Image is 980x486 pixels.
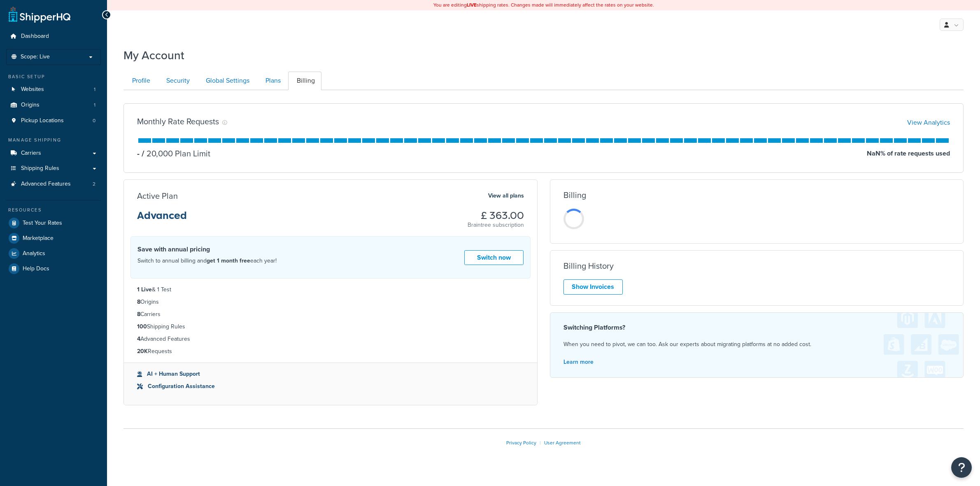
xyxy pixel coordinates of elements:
p: 20,000 Plan Limit [140,148,210,159]
li: Advanced Features [137,335,524,344]
span: Websites [21,86,44,93]
li: Advanced Features [6,177,101,192]
li: Configuration Assistance [137,382,524,391]
p: Switch to annual billing and each year! [137,256,277,266]
a: Marketplace [6,231,101,246]
p: NaN % of rate requests used [867,148,950,159]
span: Carriers [21,150,41,157]
a: Show Invoices [563,279,623,295]
a: Origins 1 [6,98,101,113]
a: Help Docs [6,261,101,276]
a: Test Your Rates [6,216,101,230]
span: / [142,147,144,160]
p: - [137,148,140,159]
strong: get 1 month free [207,256,250,265]
h4: Save with annual pricing [137,244,277,254]
span: Origins [21,102,40,109]
span: Pickup Locations [21,117,64,124]
a: Learn more [563,358,594,366]
strong: 20K [137,347,148,356]
a: View Analytics [907,118,950,127]
div: Basic Setup [6,73,101,80]
span: 0 [93,117,95,124]
a: Analytics [6,246,101,261]
li: AI + Human Support [137,370,524,379]
a: Billing [288,72,321,90]
li: & 1 Test [137,285,524,294]
strong: 8 [137,310,140,319]
span: Advanced Features [21,181,71,188]
a: Websites 1 [6,82,101,97]
a: Privacy Policy [506,439,536,446]
li: Shipping Rules [137,322,524,331]
strong: 8 [137,298,140,306]
a: Switch now [464,250,524,265]
li: Carriers [137,310,524,319]
li: Origins [137,298,524,307]
li: Websites [6,82,101,97]
span: Scope: Live [21,53,50,60]
span: 1 [94,102,95,109]
h4: Switching Platforms? [563,323,950,333]
a: User Agreement [544,439,581,446]
p: When you need to pivot, we can too. Ask our experts about migrating platforms at no added cost. [563,339,950,350]
a: Advanced Features 2 [6,177,101,192]
a: ShipperHQ Home [9,6,70,23]
span: Shipping Rules [21,165,59,172]
li: Origins [6,98,101,113]
div: Resources [6,207,101,214]
h3: Billing History [563,261,614,270]
h3: £ 363.00 [468,210,524,221]
span: | [540,439,541,446]
h3: Advanced [137,210,187,228]
a: Dashboard [6,29,101,44]
a: Profile [123,72,157,90]
a: Pickup Locations 0 [6,113,101,128]
a: Security [158,72,196,90]
p: Braintree subscription [468,221,524,229]
a: Shipping Rules [6,161,101,176]
a: Carriers [6,146,101,161]
strong: 4 [137,335,140,343]
span: Help Docs [23,265,49,272]
strong: 1 Live [137,285,152,294]
strong: 100 [137,322,147,331]
span: Dashboard [21,33,49,40]
button: Open Resource Center [951,457,972,478]
h1: My Account [123,47,184,63]
a: Global Settings [197,72,256,90]
span: Analytics [23,250,45,257]
h3: Billing [563,191,586,200]
a: Plans [257,72,287,90]
span: Marketplace [23,235,54,242]
span: 1 [94,86,95,93]
b: LIVE [467,1,477,9]
span: 2 [93,181,95,188]
li: Pickup Locations [6,113,101,128]
h3: Monthly Rate Requests [137,117,219,126]
h3: Active Plan [137,191,178,200]
li: Requests [137,347,524,356]
span: Test Your Rates [23,220,62,227]
div: Manage Shipping [6,137,101,144]
a: View all plans [488,191,524,201]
